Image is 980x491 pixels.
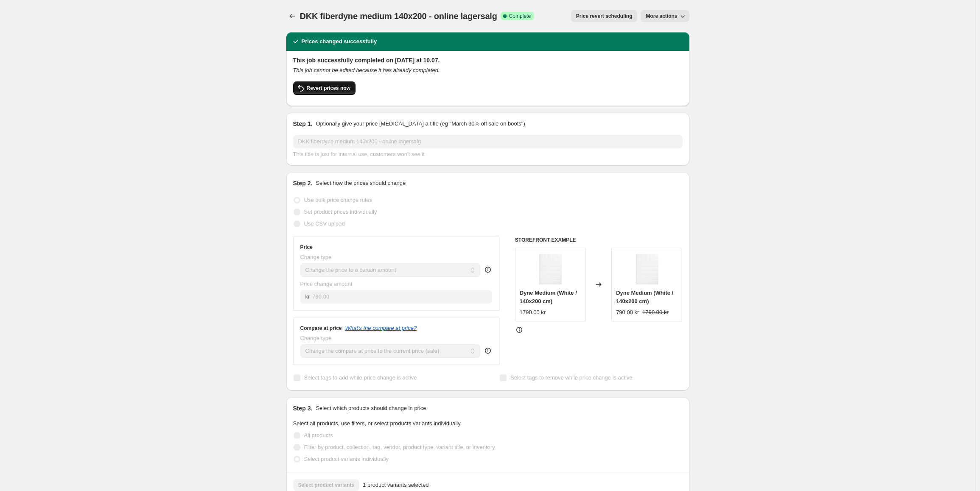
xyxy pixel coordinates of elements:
button: What's the compare at price? [345,325,417,331]
span: DKK fiberdyne medium 140x200 - online lagersalg [300,11,497,21]
span: Select product variants individually [304,456,389,462]
span: Select tags to add while price change is active [304,374,417,381]
span: This title is just for internal use, customers won't see it [293,151,425,157]
span: Dyne Medium (White / 140x200 cm) [616,290,673,304]
span: Select tags to remove while price change is active [510,374,633,381]
h2: This job successfully completed on [DATE] at 10.07. [293,56,683,64]
input: 30% off holiday sale [293,135,683,148]
h2: Step 3. [293,404,313,413]
h2: Step 2. [293,179,313,187]
span: Use CSV upload [304,220,345,227]
button: Revert prices now [293,81,356,95]
span: Price change amount [300,281,353,287]
img: patent-string-fibre_duvet_medium_140x200_01_1600x1600px_v2_80x.png [533,252,567,286]
h2: Step 1. [293,120,313,128]
h3: Price [300,244,313,251]
input: 80.00 [312,290,492,304]
span: 1 product variants selected [363,481,428,489]
span: Set product prices individually [304,209,377,215]
div: help [484,265,492,274]
strike: 1790.00 kr [642,308,668,317]
button: Price change jobs [286,10,298,22]
h3: Compare at price [300,325,342,332]
div: 790.00 kr [616,308,639,317]
button: More actions [641,10,689,22]
span: Price revert scheduling [576,13,633,20]
span: Complete [509,13,531,20]
span: Change type [300,335,332,341]
div: help [484,346,492,355]
span: Revert prices now [307,85,350,92]
p: Optionally give your price [MEDICAL_DATA] a title (eg "March 30% off sale on boots") [316,120,525,128]
span: Use bulk price change rules [304,197,372,203]
span: All products [304,432,333,438]
div: 1790.00 kr [520,308,546,317]
img: patent-string-fibre_duvet_medium_140x200_01_1600x1600px_v2_80x.png [630,252,664,286]
i: This job cannot be edited because it has already completed. [293,67,440,73]
h6: STOREFRONT EXAMPLE [515,237,683,243]
span: Dyne Medium (White / 140x200 cm) [520,290,577,304]
p: Select how the prices should change [316,179,406,187]
span: kr [305,293,310,300]
h2: Prices changed successfully [302,37,377,46]
button: Price revert scheduling [571,10,638,22]
p: Select which products should change in price [316,404,426,413]
span: Select all products, use filters, or select products variants individually [293,420,461,427]
span: Change type [300,254,332,260]
span: More actions [646,13,677,20]
span: Filter by product, collection, tag, vendor, product type, variant title, or inventory [304,444,495,450]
